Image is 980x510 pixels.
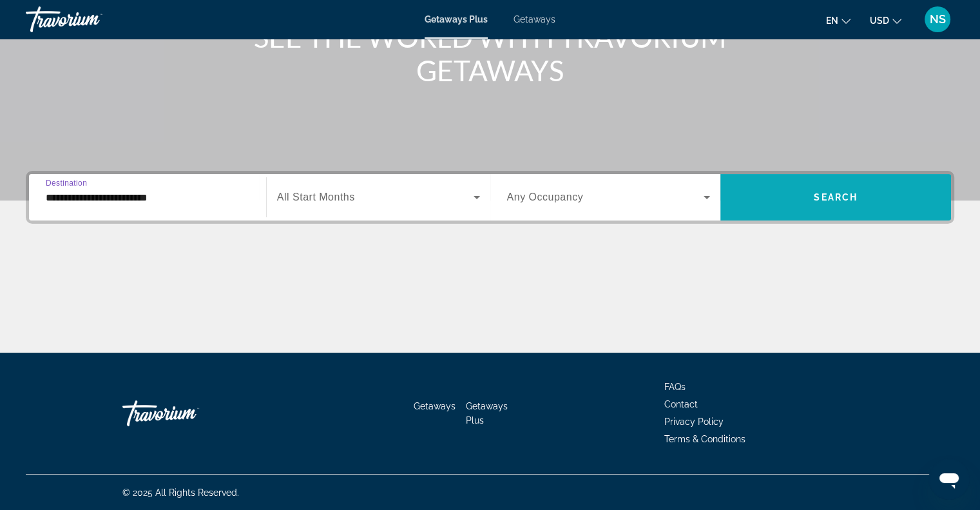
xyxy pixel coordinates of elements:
span: © 2025 All Rights Reserved. [122,487,239,498]
button: Change currency [870,11,901,30]
a: Travorium [122,394,251,433]
a: Getaways [414,401,456,411]
span: en [826,15,838,26]
button: Search [720,174,951,221]
span: Search [814,192,858,202]
span: Destination [46,179,87,187]
a: Terms & Conditions [664,434,745,444]
a: Travorium [26,3,155,36]
a: FAQs [664,382,686,392]
button: User Menu [921,6,954,33]
iframe: Кнопка запуска окна обмена сообщениями [928,458,970,500]
span: USD [870,15,889,26]
span: All Start Months [277,191,355,202]
span: Any Occupancy [507,191,584,202]
h1: SEE THE WORLD WITH TRAVORIUM GETAWAYS [249,20,732,87]
a: Getaways Plus [466,401,508,426]
a: Privacy Policy [664,417,724,427]
a: Getaways Plus [425,14,488,25]
a: Contact [664,399,698,409]
div: Search widget [29,174,951,221]
span: NS [930,13,946,26]
a: Getaways [514,14,555,25]
button: Change language [826,11,850,30]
